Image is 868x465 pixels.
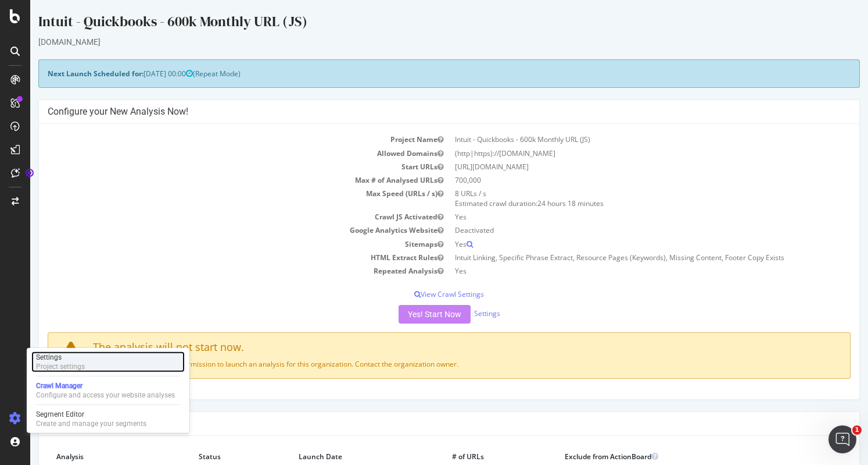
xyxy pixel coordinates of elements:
div: [DOMAIN_NAME] [8,36,830,48]
td: 700,000 [419,173,820,187]
span: 24 hours 18 minutes [507,198,573,208]
td: Yes [419,210,820,223]
td: 8 URLs / s Estimated crawl duration: [419,187,820,210]
td: Deactivated [419,223,820,237]
td: Yes [419,264,820,278]
td: Max # of Analysed URLs [17,173,419,187]
td: HTML Extract Rules [17,251,419,264]
div: Crawl Manager [36,381,175,391]
div: Project settings [36,362,85,371]
td: (http|https)://[DOMAIN_NAME] [419,147,820,160]
div: Configure and access your website analyses [36,391,175,400]
td: Repeated Analysis [17,264,419,278]
div: Create and manage your segments [36,419,146,428]
div: Segment Editor [36,410,146,419]
h4: Configure your New Analysis Now! [17,106,820,118]
p: You don't have the correct permission to launch an analysis for this organization. Contact the or... [27,359,811,369]
iframe: Intercom live chat [828,425,856,453]
div: (Repeat Mode) [8,59,830,88]
div: Intuit - Quickbooks - 600k Monthly URL (JS) [8,12,830,36]
td: Google Analytics Website [17,223,419,237]
h4: The analysis will not start now. [27,342,811,353]
td: Max Speed (URLs / s) [17,187,419,210]
td: Project Name [17,133,419,146]
td: Allowed Domains [17,147,419,160]
h4: Last 10 Crawls [17,418,820,429]
td: Intuit - Quickbooks - 600k Monthly URL (JS) [419,133,820,146]
a: Crawl ManagerConfigure and access your website analyses [31,380,185,401]
p: View Crawl Settings [17,289,820,299]
td: Crawl JS Activated [17,210,419,223]
td: Sitemaps [17,237,419,251]
span: 1 [852,425,862,435]
span: [DATE] 00:00 [113,69,163,79]
td: Intuit Linking, Specific Phrase Extract, Resource Pages (Keywords), Missing Content, Footer Copy ... [419,251,820,264]
a: SettingsProject settings [31,352,185,372]
div: Settings [36,353,85,362]
td: Yes [419,237,820,251]
a: Settings [444,308,470,318]
a: Segment EditorCreate and manage your segments [31,409,185,429]
div: Tooltip anchor [24,168,35,178]
td: Start URLs [17,160,419,173]
strong: Next Launch Scheduled for: [17,69,113,79]
td: [URL][DOMAIN_NAME] [419,160,820,173]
